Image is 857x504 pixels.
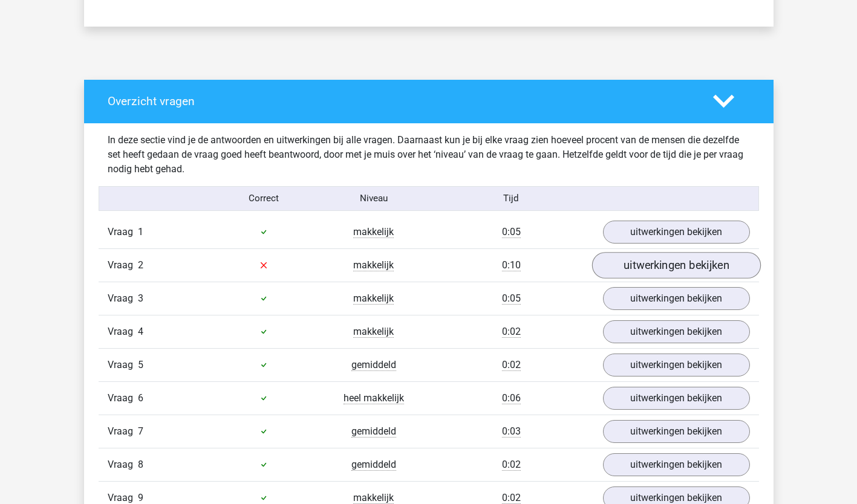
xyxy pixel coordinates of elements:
[603,354,750,376] a: uitwerkingen bekijken
[353,259,394,271] span: makkelijk
[138,459,143,470] span: 8
[138,392,143,404] span: 6
[603,320,750,343] a: uitwerkingen bekijken
[353,292,394,305] span: makkelijk
[319,192,429,205] div: Niveau
[108,258,138,273] span: Vraag
[351,359,396,371] span: gemiddeld
[502,326,521,338] span: 0:02
[353,492,394,504] span: makkelijk
[138,292,143,304] span: 3
[502,259,521,271] span: 0:10
[502,492,521,504] span: 0:02
[99,133,759,176] div: In deze sectie vind je de antwoorden en uitwerkingen bij alle vragen. Daarnaast kun je bij elke v...
[108,457,138,472] span: Vraag
[108,424,138,439] span: Vraag
[138,259,143,271] span: 2
[209,192,319,205] div: Correct
[603,387,750,410] a: uitwerkingen bekijken
[591,252,760,279] a: uitwerkingen bekijken
[502,226,521,238] span: 0:05
[351,425,396,438] span: gemiddeld
[353,326,394,338] span: makkelijk
[138,492,143,503] span: 9
[108,358,138,372] span: Vraag
[428,192,593,205] div: Tijd
[138,425,143,437] span: 7
[353,226,394,238] span: makkelijk
[502,425,521,438] span: 0:03
[502,292,521,305] span: 0:05
[603,453,750,476] a: uitwerkingen bekijken
[603,221,750,244] a: uitwerkingen bekijken
[108,391,138,405] span: Vraag
[108,291,138,306] span: Vraag
[502,459,521,471] span: 0:02
[502,359,521,371] span: 0:02
[108,225,138,239] span: Vraag
[138,226,143,237] span: 1
[344,392,404,404] span: heel makkelijk
[108,325,138,339] span: Vraag
[108,94,695,108] h4: Overzicht vragen
[502,392,521,404] span: 0:06
[603,287,750,310] a: uitwerkingen bekijken
[603,420,750,443] a: uitwerkingen bekijken
[138,359,143,370] span: 5
[138,326,143,337] span: 4
[351,459,396,471] span: gemiddeld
